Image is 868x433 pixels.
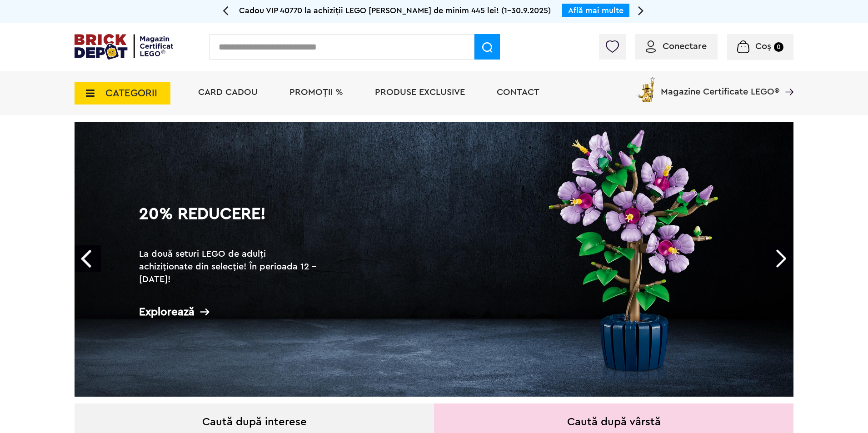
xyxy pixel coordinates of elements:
a: Card Cadou [198,88,258,97]
small: 0 [774,42,783,52]
a: Prev [75,245,101,272]
h2: La două seturi LEGO de adulți achiziționate din selecție! În perioada 12 - [DATE]! [139,248,321,286]
a: Contact [497,88,539,97]
a: Magazine Certificate LEGO® [779,75,793,85]
a: PROMOȚII % [289,88,343,97]
span: Cadou VIP 40770 la achiziții LEGO [PERSON_NAME] de minim 445 lei! (1-30.9.2025) [239,6,551,15]
a: 20% Reducere!La două seturi LEGO de adulți achiziționate din selecție! În perioada 12 - [DATE]!Ex... [75,122,793,397]
span: Coș [755,42,771,51]
span: Conectare [663,42,707,51]
a: Conectare [646,42,707,51]
div: Explorează [139,306,321,318]
span: Magazine Certificate LEGO® [661,75,779,96]
a: Produse exclusive [375,88,465,97]
a: Next [767,245,793,272]
a: Află mai multe [568,6,624,15]
h1: 20% Reducere! [139,206,321,239]
span: CATEGORII [105,88,157,98]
